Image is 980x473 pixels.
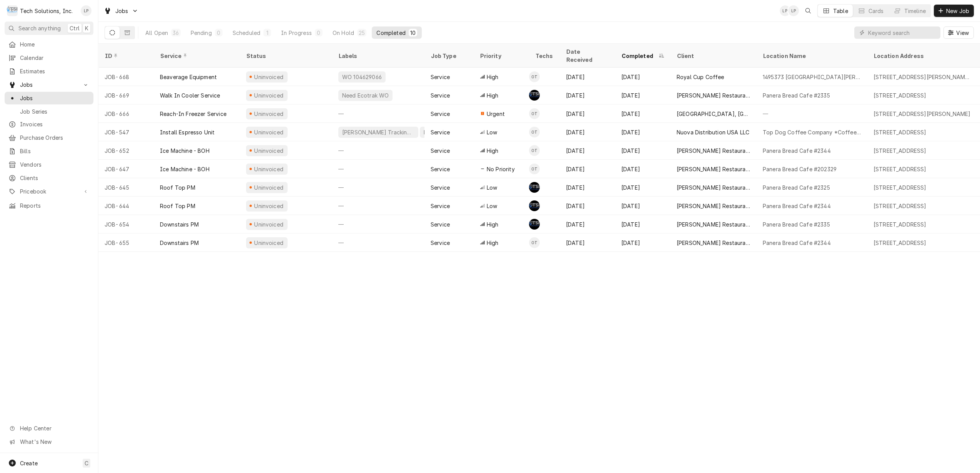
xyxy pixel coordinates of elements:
[487,91,499,99] span: High
[874,91,927,99] div: [STREET_ADDRESS]
[621,52,657,60] div: Completed
[529,108,540,119] div: Otis Tooley's Avatar
[560,123,615,141] div: [DATE]
[341,91,389,99] div: Need Ecotrak WO
[173,29,179,37] div: 36
[529,200,540,211] div: Shaun Booth's Avatar
[677,239,750,247] div: [PERSON_NAME] Restaurant Group
[20,40,90,48] span: Home
[560,197,615,215] div: [DATE]
[529,164,540,174] div: Otis Tooley's Avatar
[487,184,497,192] span: Low
[253,91,285,99] div: Uninvoiced
[757,104,867,123] div: —
[529,237,540,248] div: Otis Tooley's Avatar
[246,52,324,60] div: Status
[677,128,749,136] div: Nuova Distribution USA LLC
[160,220,199,228] div: Downstairs PM
[763,128,861,136] div: Top Dog Coffee Company *Coffee Trailer*
[480,52,521,60] div: Priority
[253,184,285,192] div: Uninvoiced
[529,71,540,82] div: Otis Tooley's Avatar
[376,29,405,37] div: Completed
[160,165,210,173] div: Ice Machine - BOH
[316,29,321,37] div: 0
[98,68,154,86] div: JOB-668
[5,65,93,78] a: Estimates
[5,131,93,144] a: Purchase Orders
[677,184,750,192] div: [PERSON_NAME] Restaurant Group
[20,7,73,15] div: Tech Solutions, Inc.
[253,165,285,173] div: Uninvoiced
[529,145,540,156] div: OT
[560,68,615,86] div: [DATE]
[780,5,790,16] div: Lisa Paschal's Avatar
[529,145,540,156] div: Otis Tooley's Avatar
[763,147,831,155] div: Panera Bread Cafe #2344
[253,202,285,210] div: Uninvoiced
[763,52,860,60] div: Location Name
[160,202,195,210] div: Roof Top PM
[615,123,671,141] div: [DATE]
[20,424,89,432] span: Help Center
[81,5,92,16] div: Lisa Paschal's Avatar
[98,104,154,123] div: JOB-666
[7,5,18,16] div: Tech Solutions, Inc.'s Avatar
[566,48,607,64] div: Date Received
[833,7,848,15] div: Table
[431,110,450,118] div: Service
[81,5,92,16] div: LP
[874,220,927,228] div: [STREET_ADDRESS]
[487,165,515,173] span: No Priority
[560,178,615,197] div: [DATE]
[332,141,424,160] div: —
[115,7,128,15] span: Jobs
[529,237,540,248] div: OT
[945,7,971,15] span: New Job
[5,118,93,131] a: Invoices
[529,127,540,137] div: OT
[5,199,93,212] a: Reports
[677,165,750,173] div: [PERSON_NAME] Restaurant Group
[160,239,199,247] div: Downstairs PM
[338,52,418,60] div: Labels
[788,5,799,16] div: LP
[874,73,972,81] div: [STREET_ADDRESS][PERSON_NAME][PERSON_NAME]
[677,91,750,99] div: [PERSON_NAME] Restaurant Group
[20,438,89,446] span: What's New
[615,141,671,160] div: [DATE]
[763,91,830,99] div: Panera Bread Cafe #2335
[874,239,927,247] div: [STREET_ADDRESS]
[529,182,540,193] div: SB
[20,174,90,182] span: Clients
[431,165,450,173] div: Service
[253,239,285,247] div: Uninvoiced
[253,147,285,155] div: Uninvoiced
[431,91,450,99] div: Service
[487,220,499,228] span: High
[431,184,450,192] div: Service
[18,24,61,32] span: Search anything
[677,220,750,228] div: [PERSON_NAME] Restaurant Group
[780,5,790,16] div: LP
[560,233,615,252] div: [DATE]
[615,233,671,252] div: [DATE]
[410,29,416,37] div: 10
[763,165,837,173] div: Panera Bread Cafe #202329
[423,128,447,136] div: PO 2998
[763,220,830,228] div: Panera Bread Cafe #2335
[253,73,285,81] div: Uninvoiced
[341,73,383,81] div: WO 104629066
[874,202,927,210] div: [STREET_ADDRESS]
[529,127,540,137] div: Otis Tooley's Avatar
[341,128,415,136] div: [PERSON_NAME] Tracking # 2358056552
[5,158,93,171] a: Vendors
[253,128,285,136] div: Uninvoiced
[332,178,424,197] div: —
[20,94,90,102] span: Jobs
[85,24,88,32] span: K
[160,52,232,60] div: Service
[5,145,93,157] a: Bills
[281,29,312,37] div: In Progress
[487,110,505,118] span: Urgent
